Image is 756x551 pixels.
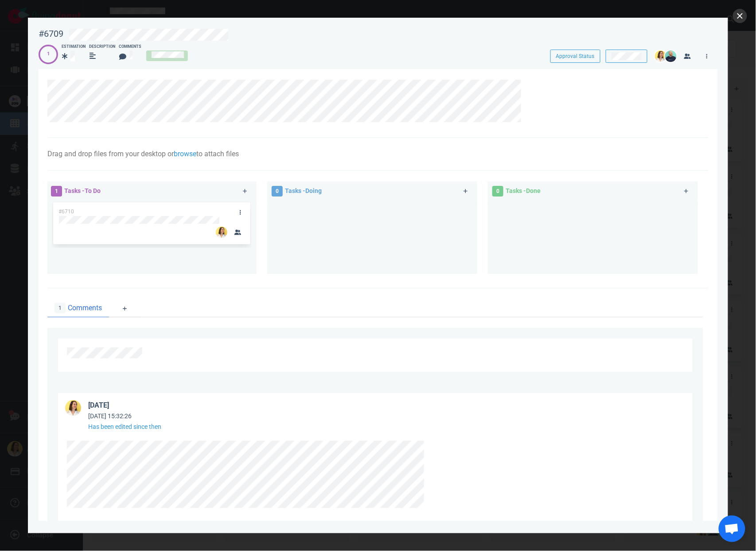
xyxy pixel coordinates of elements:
[216,227,227,238] img: 26
[174,150,196,158] a: browse
[88,412,132,420] small: [DATE] 15:32:26
[492,186,503,197] span: 0
[88,400,109,411] div: [DATE]
[88,423,161,430] small: Has been edited since then
[285,187,322,194] span: Tasks - Doing
[665,50,677,62] img: 26
[733,9,747,23] button: close
[655,50,666,62] img: 26
[47,150,174,158] span: Drag and drop files from your desktop or
[39,28,63,39] div: #6709
[550,50,600,63] button: Approval Status
[89,44,115,50] div: Description
[58,208,74,215] span: #6710
[119,44,141,50] div: Comments
[68,303,102,313] span: Comments
[506,187,541,194] span: Tasks - Done
[196,150,239,158] span: to attach files
[62,44,86,50] div: Estimation
[272,186,283,197] span: 0
[64,187,101,194] span: Tasks - To Do
[65,400,81,416] img: 36
[55,303,66,313] span: 1
[719,516,745,542] div: Ouvrir le chat
[51,186,62,197] span: 1
[47,50,50,58] div: 1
